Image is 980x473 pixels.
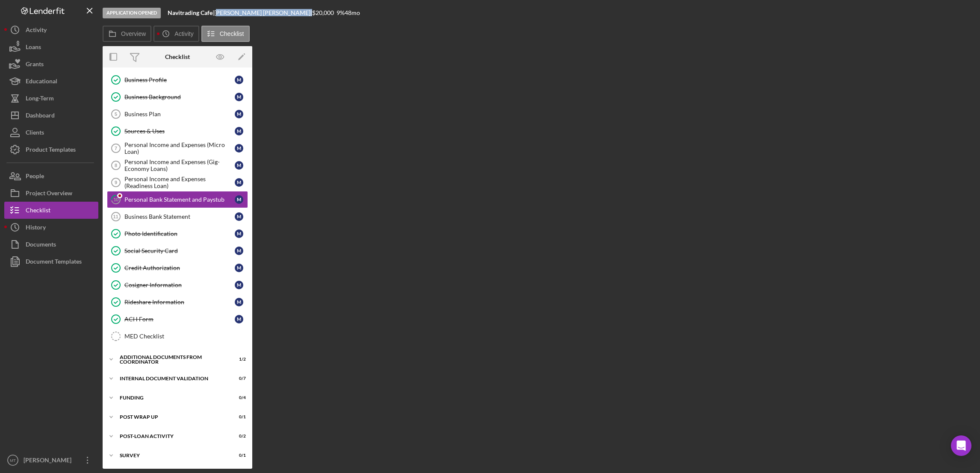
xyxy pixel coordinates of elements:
[235,315,243,323] div: M
[120,414,224,420] div: Post Wrap Up
[124,159,235,172] div: Personal Income and Expenses (Gig-Economy Loans)
[26,21,47,41] div: Activity
[107,174,248,191] a: 9Personal Income and Expenses (Readiness Loan) M
[235,247,243,255] div: M
[120,434,224,439] div: Post-Loan Activity
[26,56,44,75] div: Grants
[168,9,214,16] div: |
[4,124,98,141] button: Clients
[107,242,248,259] a: Social Security Card M
[235,127,243,135] div: M
[345,9,360,16] div: 48 mo
[4,219,98,236] a: History
[107,311,248,328] a: ACH Form M
[107,140,248,157] a: 7Personal Income and Expenses (Micro Loan) M
[4,185,98,202] button: Project Overview
[10,458,16,463] text: MT
[124,247,235,254] div: Social Security Card
[235,161,243,170] div: M
[235,76,243,84] div: M
[230,414,246,420] div: 0 / 1
[4,38,98,56] button: Loans
[26,167,44,187] div: People
[26,90,54,109] div: Long-Term
[951,435,971,456] div: Open Intercom Messenger
[165,53,190,60] div: Checklist
[115,180,117,185] tspan: 9
[230,395,246,400] div: 0 / 4
[4,236,98,253] button: Documents
[235,298,243,306] div: M
[312,9,334,16] span: $20,000
[107,106,248,123] a: 5Business Plan M
[235,144,243,153] div: M
[337,9,345,16] div: 9 %
[230,453,246,458] div: 0 / 1
[107,208,248,225] a: 11Business Bank Statement M
[124,141,235,155] div: Personal Income and Expenses (Micro Loan)
[26,202,50,221] div: Checklist
[107,259,248,276] a: Credit Authorization M
[121,30,146,37] label: Overview
[115,112,117,117] tspan: 5
[107,191,248,208] a: 10Personal Bank Statement and Paystub M
[113,214,118,219] tspan: 11
[120,395,224,400] div: Funding
[174,30,193,37] label: Activity
[107,276,248,294] a: Cosigner Information M
[235,212,243,221] div: M
[4,167,98,185] a: People
[26,219,46,238] div: History
[107,328,248,345] a: MED Checklist
[230,376,246,381] div: 0 / 7
[120,376,224,381] div: Internal Document Validation
[214,9,312,16] div: [PERSON_NAME] [PERSON_NAME] |
[120,355,224,364] div: Additional Documents from Coordinator
[115,163,117,168] tspan: 8
[124,230,235,237] div: Photo Identification
[220,30,244,37] label: Checklist
[124,176,235,189] div: Personal Income and Expenses (Readiness Loan)
[235,229,243,238] div: M
[124,316,235,323] div: ACH Form
[235,110,243,118] div: M
[4,73,98,90] button: Educational
[26,38,41,58] div: Loans
[103,8,161,18] div: Application Opened
[26,73,57,92] div: Educational
[153,26,199,42] button: Activity
[124,196,235,203] div: Personal Bank Statement and Paystub
[4,202,98,219] button: Checklist
[124,111,235,118] div: Business Plan
[26,253,82,272] div: Document Templates
[235,93,243,101] div: M
[120,453,224,458] div: Survey
[124,94,235,100] div: Business Background
[26,141,76,160] div: Product Templates
[115,146,117,151] tspan: 7
[113,197,119,202] tspan: 10
[235,195,243,204] div: M
[4,90,98,107] button: Long-Term
[230,357,246,362] div: 1 / 2
[4,21,98,38] a: Activity
[26,185,72,204] div: Project Overview
[4,253,98,270] button: Document Templates
[103,26,151,42] button: Overview
[124,264,235,271] div: Credit Authorization
[235,178,243,187] div: M
[26,107,55,126] div: Dashboard
[107,88,248,106] a: Business Background M
[4,141,98,158] button: Product Templates
[168,9,213,16] b: Navitrading Cafe
[4,107,98,124] button: Dashboard
[21,452,77,471] div: [PERSON_NAME]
